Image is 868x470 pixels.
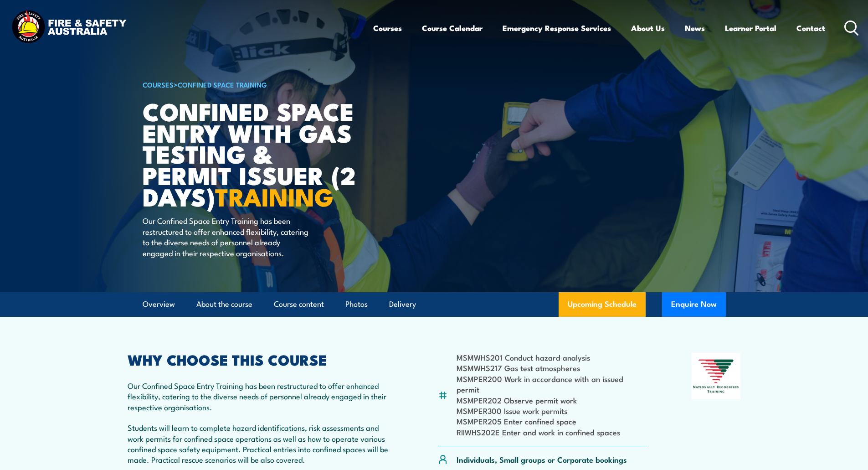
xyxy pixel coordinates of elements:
[128,422,394,465] p: Students will learn to complete hazard identifications, risk assessments and work permits for con...
[128,353,394,366] h2: WHY CHOOSE THIS COURSE
[692,353,741,399] img: Nationally Recognised Training logo.
[457,352,647,362] li: MSMWHS201 Conduct hazard analysis
[457,373,647,395] li: MSMPER200 Work in accordance with an issued permit
[143,79,368,90] h6: >
[662,292,726,317] button: Enquire Now
[559,292,646,317] a: Upcoming Schedule
[457,362,647,373] li: MSMWHS217 Gas test atmospheres
[725,16,776,40] a: Learner Portal
[389,292,416,316] a: Delivery
[457,427,647,437] li: RIIWHS202E Enter and work in confined spaces
[143,79,174,89] a: COURSES
[274,292,324,316] a: Course content
[796,16,825,40] a: Contact
[178,79,267,89] a: Confined Space Training
[215,177,334,215] strong: TRAINING
[685,16,705,40] a: News
[373,16,402,40] a: Courses
[457,405,647,416] li: MSMPER300 Issue work permits
[143,292,175,316] a: Overview
[503,16,611,40] a: Emergency Response Services
[457,416,647,426] li: MSMPER205 Enter confined space
[128,380,394,412] p: Our Confined Space Entry Training has been restructured to offer enhanced flexibility, catering t...
[631,16,665,40] a: About Us
[196,292,252,316] a: About the course
[143,100,368,207] h1: Confined Space Entry with Gas Testing & Permit Issuer (2 days)
[143,215,309,258] p: Our Confined Space Entry Training has been restructured to offer enhanced flexibility, catering t...
[457,454,627,465] p: Individuals, Small groups or Corporate bookings
[457,395,647,405] li: MSMPER202 Observe permit work
[345,292,368,316] a: Photos
[422,16,483,40] a: Course Calendar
